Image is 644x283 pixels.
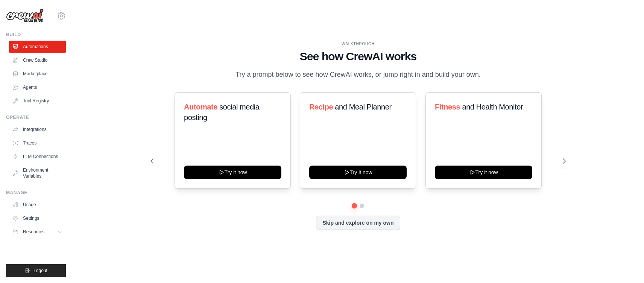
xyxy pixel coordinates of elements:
[6,114,66,120] div: Operate
[232,69,485,80] p: Try a prompt below to see how CrewAI works, or jump right in and build your own.
[9,137,66,149] a: Traces
[184,103,217,111] span: Automate
[435,166,532,179] button: Try it now
[309,166,407,179] button: Try it now
[9,226,66,238] button: Resources
[9,164,66,182] a: Environment Variables
[316,216,400,230] button: Skip and explore on my own
[184,166,281,179] button: Try it now
[6,9,44,23] img: Logo
[462,103,523,111] span: and Health Monitor
[9,54,66,66] a: Crew Studio
[150,41,566,47] div: WALKTHROUGH
[335,103,392,111] span: and Meal Planner
[6,32,66,38] div: Build
[150,50,566,63] h1: See how CrewAI works
[9,151,66,163] a: LLM Connections
[9,81,66,93] a: Agents
[6,264,66,277] button: Logout
[9,123,66,135] a: Integrations
[9,95,66,107] a: Tool Registry
[6,190,66,196] div: Manage
[435,103,460,111] span: Fitness
[9,41,66,53] a: Automations
[9,212,66,224] a: Settings
[309,103,333,111] span: Recipe
[9,68,66,80] a: Marketplace
[33,268,47,274] span: Logout
[23,229,44,235] span: Resources
[9,199,66,211] a: Usage
[184,103,260,122] span: social media posting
